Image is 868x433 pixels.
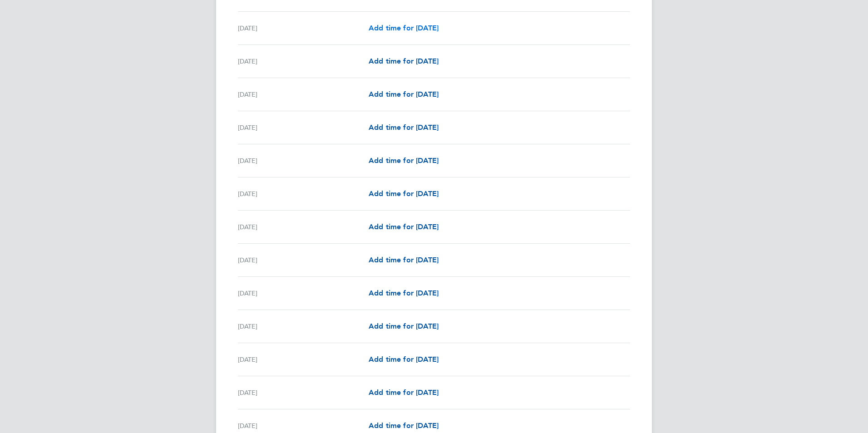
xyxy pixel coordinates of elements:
a: Add time for [DATE] [369,122,439,133]
span: Add time for [DATE] [369,388,439,397]
div: [DATE] [238,288,369,299]
span: Add time for [DATE] [369,256,439,264]
div: [DATE] [238,23,369,34]
span: Add time for [DATE] [369,355,439,364]
span: Add time for [DATE] [369,57,439,65]
a: Add time for [DATE] [369,188,439,199]
a: Add time for [DATE] [369,56,439,67]
div: [DATE] [238,420,369,431]
div: [DATE] [238,56,369,67]
div: [DATE] [238,255,369,266]
span: Add time for [DATE] [369,322,439,330]
div: [DATE] [238,122,369,133]
span: Add time for [DATE] [369,189,439,198]
span: Add time for [DATE] [369,421,439,430]
div: [DATE] [238,89,369,100]
span: Add time for [DATE] [369,90,439,98]
a: Add time for [DATE] [369,387,439,398]
a: Add time for [DATE] [369,221,439,232]
div: [DATE] [238,387,369,398]
div: [DATE] [238,221,369,232]
span: Add time for [DATE] [369,156,439,165]
div: [DATE] [238,321,369,332]
span: Add time for [DATE] [369,123,439,132]
div: [DATE] [238,188,369,199]
span: Add time for [DATE] [369,222,439,231]
a: Add time for [DATE] [369,321,439,332]
span: Add time for [DATE] [369,289,439,297]
div: [DATE] [238,155,369,166]
a: Add time for [DATE] [369,420,439,431]
a: Add time for [DATE] [369,155,439,166]
span: Add time for [DATE] [369,24,439,32]
div: [DATE] [238,354,369,365]
a: Add time for [DATE] [369,255,439,266]
a: Add time for [DATE] [369,89,439,100]
a: Add time for [DATE] [369,23,439,34]
a: Add time for [DATE] [369,354,439,365]
a: Add time for [DATE] [369,288,439,299]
